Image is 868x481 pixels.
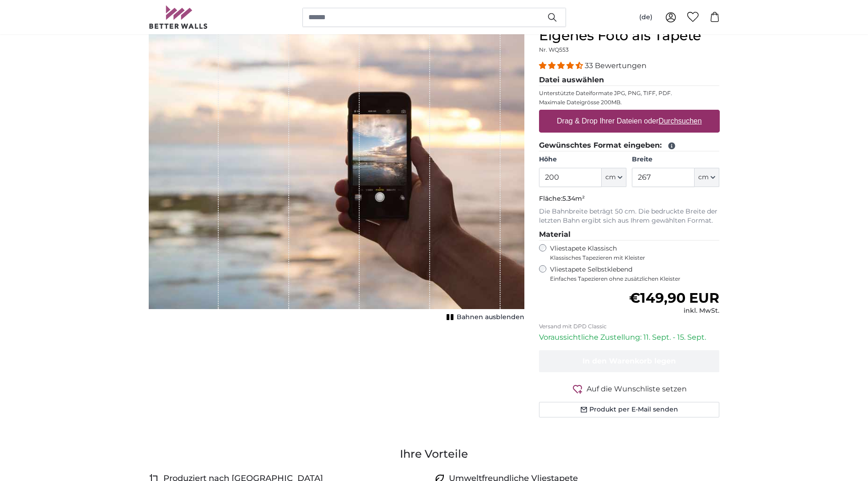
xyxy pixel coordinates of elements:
[149,27,524,324] div: 1 of 1
[550,244,712,262] label: Vliestapete Klassisch
[698,173,709,182] span: cm
[550,275,720,283] span: Einfaches Tapezieren ohne zusätzlichen Kleister
[539,383,720,395] button: Auf die Wunschliste setzen
[605,173,616,182] span: cm
[539,207,720,225] p: Die Bahnbreite beträgt 50 cm. Die bedruckte Breite der letzten Bahn ergibt sich aus Ihrem gewählt...
[658,117,701,125] u: Durchsuchen
[539,155,626,164] label: Höhe
[602,168,626,187] button: cm
[539,99,720,106] p: Maximale Dateigrösse 200MB.
[585,61,647,70] span: 33 Bewertungen
[539,402,720,417] button: Produkt per E-Mail senden
[539,46,569,53] span: Nr. WQ553
[539,323,720,330] p: Versand mit DPD Classic
[587,384,687,395] span: Auf die Wunschliste setzen
[582,357,676,365] span: In den Warenkorb legen
[629,289,719,306] span: €149,90 EUR
[539,350,720,372] button: In den Warenkorb legen
[695,168,719,187] button: cm
[539,229,720,240] legend: Material
[444,311,524,324] button: Bahnen ausblenden
[457,313,524,322] span: Bahnen ausblenden
[539,61,585,70] span: 4.33 stars
[539,194,720,203] p: Fläche:
[539,332,720,343] p: Voraussichtliche Zustellung: 11. Sept. - 15. Sept.
[629,306,719,315] div: inkl. MwSt.
[550,265,720,283] label: Vliestapete Selbstklebend
[562,194,585,203] span: 5.34m²
[553,112,706,130] label: Drag & Drop Ihrer Dateien oder
[632,155,719,164] label: Breite
[632,9,660,26] button: (de)
[539,75,720,86] legend: Datei auswählen
[539,140,720,151] legend: Gewünschtes Format eingeben:
[539,27,720,44] h1: Eigenes Foto als Tapete
[539,90,720,97] p: Unterstützte Dateiformate JPG, PNG, TIFF, PDF.
[149,5,208,29] img: Betterwalls
[550,254,712,262] span: Klassisches Tapezieren mit Kleister
[149,447,720,461] h3: Ihre Vorteile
